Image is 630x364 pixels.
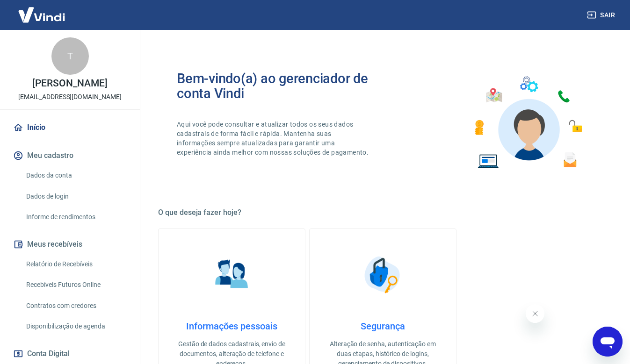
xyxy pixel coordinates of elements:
[22,317,129,336] a: Disponibilização de agenda
[174,321,290,332] h4: Informações pessoais
[51,37,89,75] div: T
[158,208,608,217] h5: O que deseja fazer hoje?
[11,117,129,138] a: Início
[32,79,107,88] p: [PERSON_NAME]
[11,0,72,29] img: Vindi
[585,7,619,24] button: Sair
[325,321,441,332] h4: Segurança
[177,120,370,157] p: Aqui você pode consultar e atualizar todos os seus dados cadastrais de forma fácil e rápida. Mant...
[593,327,623,357] iframe: Botão para abrir a janela de mensagens
[11,343,129,364] button: Conta Digital
[6,7,79,14] span: Olá! Precisa de ajuda?
[11,145,129,166] button: Meu cadastro
[209,251,255,298] img: Informações pessoais
[22,275,129,294] a: Recebíveis Futuros Online
[360,251,406,298] img: Segurança
[11,234,129,255] button: Meus recebíveis
[22,207,129,227] a: Informe de rendimentos
[22,187,129,206] a: Dados de login
[18,92,122,102] p: [EMAIL_ADDRESS][DOMAIN_NAME]
[177,71,383,101] h2: Bem-vindo(a) ao gerenciador de conta Vindi
[526,304,544,323] iframe: Fechar mensagem
[22,296,129,315] a: Contratos com credores
[466,71,589,174] img: Imagem de um avatar masculino com diversos icones exemplificando as funcionalidades do gerenciado...
[22,166,129,185] a: Dados da conta
[22,255,129,274] a: Relatório de Recebíveis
